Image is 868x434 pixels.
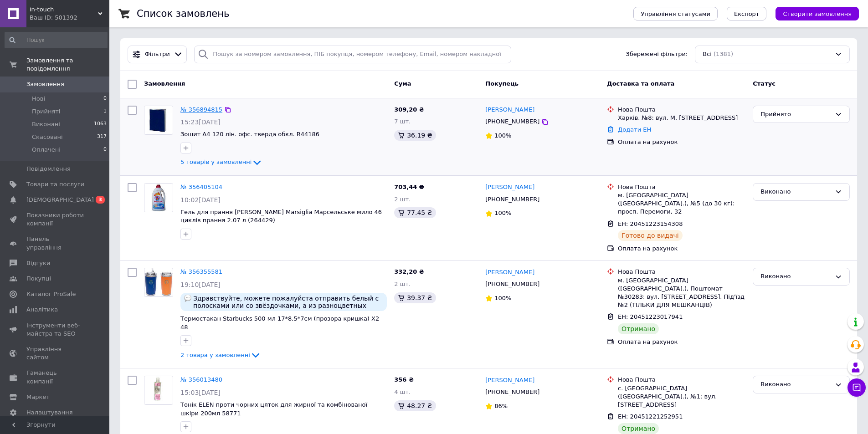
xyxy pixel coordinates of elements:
[26,345,84,362] span: Управління сайтом
[485,118,539,125] span: [PHONE_NUMBER]
[180,118,221,126] span: 15:23[DATE]
[618,138,745,146] div: Оплата на рахунок
[618,413,683,420] span: ЕН: 20451221252951
[394,80,411,87] span: Cума
[485,183,534,192] a: [PERSON_NAME]
[776,7,859,20] button: Створити замовлення
[760,110,831,119] div: Прийнято
[180,131,319,138] a: Зошит А4 120 лін. офс. тверда обкл. R44186
[26,165,71,173] span: Повідомлення
[760,187,831,197] div: Виконано
[180,268,222,275] a: № 356355581
[394,388,411,395] span: 4 шт.
[618,106,745,114] div: Нова Пошта
[193,295,383,309] span: Здравствуйте, можете пожалуйста отправить белый с полосками или со звёздочками, а из разноцветных...
[26,235,84,251] span: Панель управління
[783,10,852,17] span: Створити замовлення
[703,50,712,59] span: Всі
[394,281,411,287] span: 2 шт.
[618,126,651,133] a: Додати ЕН
[394,118,411,125] span: 7 шт.
[26,196,94,204] span: [DEMOGRAPHIC_DATA]
[26,211,84,228] span: Показники роботи компанії
[485,281,539,287] span: [PHONE_NUMBER]
[494,132,511,139] span: 100%
[626,50,688,59] span: Збережені фільтри:
[194,46,511,63] input: Пошук за номером замовлення, ПІБ покупця, номером телефону, Email, номером накладної
[641,10,710,17] span: Управління статусами
[618,376,745,384] div: Нова Пошта
[618,191,745,216] div: м. [GEOGRAPHIC_DATA] ([GEOGRAPHIC_DATA].), №5 (до 30 кг): просп. Перемоги, 32
[144,183,173,212] a: Фото товару
[103,146,107,154] span: 0
[184,295,191,302] img: :speech_balloon:
[144,106,173,135] a: Фото товару
[26,393,50,401] span: Маркет
[734,10,760,17] span: Експорт
[485,196,539,203] span: [PHONE_NUMBER]
[618,114,745,122] div: Харків, №8: вул. М. [STREET_ADDRESS]
[32,146,61,154] span: Оплачені
[144,376,173,404] img: Фото товару
[618,323,659,334] div: Отримано
[394,130,436,141] div: 36.19 ₴
[94,120,107,128] span: 1063
[26,306,58,314] span: Аналітика
[485,388,539,395] span: [PHONE_NUMBER]
[96,196,105,204] span: 3
[32,107,60,116] span: Прийняті
[847,378,866,397] button: Чат з покупцем
[618,384,745,409] div: с. [GEOGRAPHIC_DATA] ([GEOGRAPHIC_DATA].), №1: вул. [STREET_ADDRESS]
[180,209,382,224] a: Гель для прання [PERSON_NAME] Marsiglia Марсельське мило 46 циклів прання 2.07 л (264429)
[26,290,76,298] span: Каталог ProSale
[607,80,674,87] span: Доставка та оплата
[103,107,107,116] span: 1
[180,158,262,165] a: 5 товарів у замовленні
[485,106,534,114] a: [PERSON_NAME]
[26,80,64,88] span: Замовлення
[394,196,411,203] span: 2 шт.
[144,106,173,134] img: Фото товару
[26,275,51,283] span: Покупці
[494,295,511,301] span: 100%
[32,120,60,128] span: Виконані
[394,207,436,218] div: 77.45 ₴
[180,281,221,288] span: 19:10[DATE]
[760,380,831,389] div: Виконано
[180,389,221,396] span: 15:03[DATE]
[394,184,424,190] span: 703,44 ₴
[26,408,73,417] span: Налаштування
[26,180,84,189] span: Товари та послуги
[618,268,745,276] div: Нова Пошта
[144,268,173,296] img: Фото товару
[618,313,683,320] span: ЕН: 20451223017941
[485,376,534,385] a: [PERSON_NAME]
[26,259,50,267] span: Відгуки
[180,352,250,358] span: 2 товара у замовленні
[26,322,84,338] span: Інструменти веб-майстра та SEO
[32,95,45,103] span: Нові
[137,8,229,19] h1: Список замовлень
[180,184,222,190] a: № 356405104
[618,230,683,241] div: Готово до видачі
[180,196,221,204] span: 10:02[DATE]
[618,338,745,346] div: Оплата на рахунок
[97,133,107,141] span: 317
[394,106,424,113] span: 309,20 ₴
[180,106,222,113] a: № 356894815
[714,51,733,57] span: (1381)
[633,7,718,20] button: Управління статусами
[145,50,170,59] span: Фільтри
[180,315,381,331] a: Термостакан Starbucks 500 мл 17*8,5*7см (прозора кришка) Х2-48
[30,5,98,14] span: in-touch
[144,80,185,87] span: Замовлення
[103,95,107,103] span: 0
[485,80,519,87] span: Покупець
[394,400,436,411] div: 48.27 ₴
[30,14,109,22] div: Ваш ID: 501392
[394,268,424,275] span: 332,20 ₴
[144,376,173,405] a: Фото товару
[618,245,745,253] div: Оплата на рахунок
